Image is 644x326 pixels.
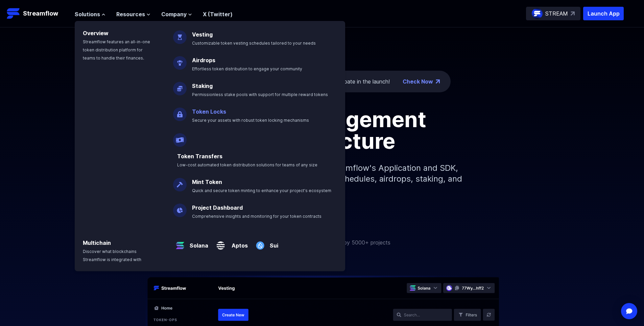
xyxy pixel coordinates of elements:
button: Solutions [75,10,105,18]
span: Quick and secure token minting to enhance your project's ecosystem [192,188,331,193]
img: streamflow-logo-circle.png [532,8,543,19]
span: Effortless token distribution to engage your community [192,66,302,71]
a: X (Twitter) [203,11,233,18]
span: Comprehensive insights and monitoring for your token contracts [192,214,321,219]
a: Sui [267,236,278,250]
a: Token Locks [192,108,226,115]
img: Staking [173,76,187,95]
a: STREAM [526,7,580,20]
img: Vesting [173,25,187,44]
a: Overview [83,30,109,37]
a: Multichain [83,239,111,246]
span: Resources [116,10,145,18]
a: Project Dashboard [192,204,243,211]
a: Mint Token [192,179,222,185]
span: Discover what blockchains Streamflow is integrated with [83,249,141,262]
a: Aptos [228,236,248,250]
img: Solana [173,233,187,252]
img: Mint Token [173,172,187,191]
a: Vesting [192,31,213,38]
div: Open Intercom Messenger [621,303,637,319]
img: Token Locks [173,102,187,121]
span: Streamflow features an all-in-one token distribution platform for teams to handle their finances. [83,39,150,61]
p: Trusted by 5000+ projects [323,238,390,247]
img: Streamflow Logo [7,7,20,20]
img: top-right-arrow.png [436,79,440,84]
a: Streamflow [7,7,68,20]
img: Payroll [173,128,187,147]
img: Project Dashboard [173,198,187,217]
span: Low-cost automated token distribution solutions for teams of any size [177,162,317,167]
a: Token Transfers [177,153,222,160]
span: Customizable token vesting schedules tailored to your needs [192,41,316,46]
p: STREAM [545,9,568,18]
a: Check Now [403,77,433,86]
img: Airdrops [173,51,187,70]
img: Sui [253,233,267,252]
span: Solutions [75,10,100,18]
a: Airdrops [192,57,215,64]
span: Company [161,10,187,18]
button: Launch App [583,7,624,20]
p: Streamflow [23,9,58,18]
a: Solana [187,236,208,250]
button: Resources [116,10,150,18]
button: Company [161,10,192,18]
a: Staking [192,83,213,89]
span: Permissionless stake pools with support for multiple reward tokens [192,92,328,97]
span: Secure your assets with robust token locking mechanisms [192,118,309,123]
img: top-right-arrow.svg [571,11,575,16]
img: Aptos [214,233,228,252]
